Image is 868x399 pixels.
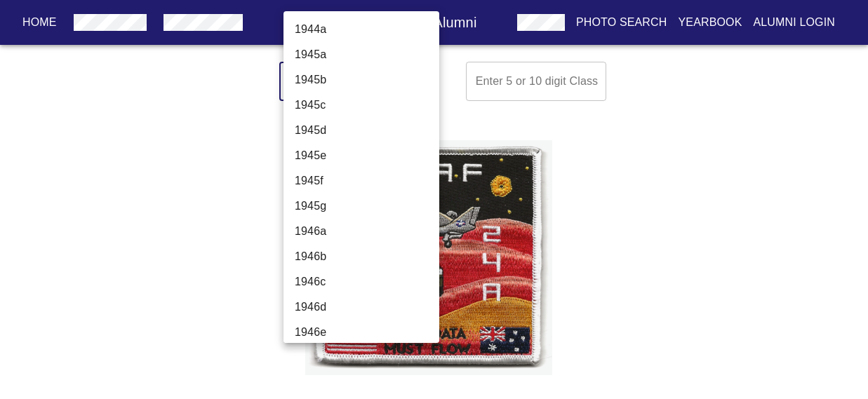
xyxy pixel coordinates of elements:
li: 1945g [283,194,450,219]
li: 1945f [283,168,450,194]
li: 1946b [283,244,450,269]
li: 1946c [283,269,450,295]
li: 1945e [283,143,450,168]
li: 1945b [283,67,450,93]
li: 1946d [283,295,450,320]
li: 1946a [283,219,450,244]
li: 1945d [283,118,450,143]
li: 1945c [283,93,450,118]
li: 1944a [283,17,450,42]
li: 1946e [283,320,450,345]
li: 1945a [283,42,450,67]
